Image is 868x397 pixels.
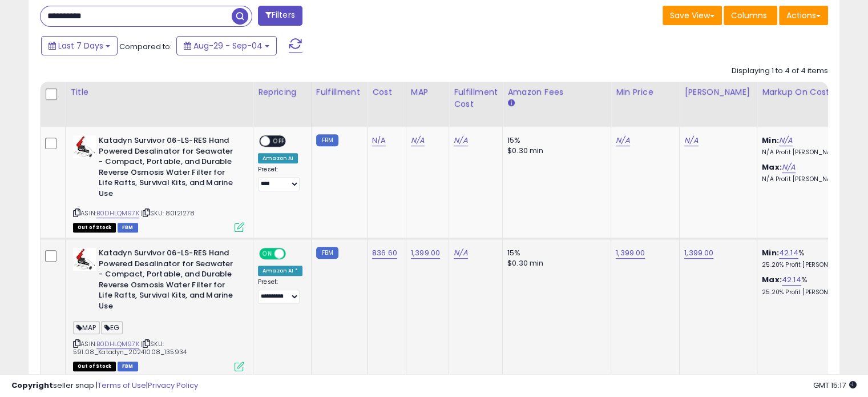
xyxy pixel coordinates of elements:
[70,86,248,98] div: Title
[73,248,96,271] img: 41fc4A8zyML._SL40_.jpg
[616,247,645,259] a: 1,399.00
[141,208,195,218] span: | SKU: 80121278
[454,135,467,146] a: N/A
[193,40,263,51] span: Aug-29 - Sep-04
[411,135,425,146] a: N/A
[284,249,302,259] span: OFF
[118,362,138,371] span: FBM
[411,86,444,98] div: MAP
[99,135,237,202] b: Katadyn Survivor 06-LS-RES Hand Powered Desalinator for Seawater - Compact, Portable, and Durable...
[73,135,96,158] img: 41fc4A8zyML._SL40_.jpg
[258,266,302,276] div: Amazon AI *
[73,223,116,232] span: All listings that are currently out of stock and unavailable for purchase on Amazon
[258,166,302,191] div: Preset:
[258,86,306,98] div: Repricing
[11,380,53,391] strong: Copyright
[762,275,857,296] div: %
[454,247,467,259] a: N/A
[260,249,274,259] span: ON
[99,248,237,314] b: Katadyn Survivor 06-LS-RES Hand Powered Desalinator for Seawater - Compact, Portable, and Durable...
[762,248,857,269] div: %
[96,208,139,218] a: B0DHLQM97K
[762,149,857,157] p: N/A Profit [PERSON_NAME]
[316,86,362,98] div: Fulfillment
[73,339,187,356] span: | SKU: 591.08_Katadyn_20241008_135934
[616,86,675,98] div: Min Price
[782,162,796,173] a: N/A
[779,135,793,146] a: N/A
[96,339,139,349] a: B0DHLQM97K
[732,66,828,77] div: Displaying 1 to 4 of 4 items
[762,288,857,296] p: 25.20% Profit [PERSON_NAME]
[684,86,752,98] div: [PERSON_NAME]
[119,41,172,52] span: Compared to:
[782,274,801,286] a: 42.14
[98,380,146,391] a: Terms of Use
[616,135,629,146] a: N/A
[41,36,118,55] button: Last 7 Days
[316,134,338,146] small: FBM
[58,40,103,51] span: Last 7 Days
[507,258,602,268] div: $0.30 min
[101,321,123,334] span: EG
[779,247,798,259] a: 42.14
[73,362,116,371] span: All listings that are currently out of stock and unavailable for purchase on Amazon
[73,135,244,231] div: ASIN:
[316,247,338,259] small: FBM
[258,153,298,163] div: Amazon AI
[762,162,782,173] b: Max:
[762,135,779,146] b: Min:
[372,135,386,146] a: N/A
[762,86,861,98] div: Markup on Cost
[258,6,302,26] button: Filters
[507,146,602,156] div: $0.30 min
[258,278,302,304] div: Preset:
[762,261,857,269] p: 25.20% Profit [PERSON_NAME]
[372,247,397,259] a: 836.60
[411,247,440,259] a: 1,399.00
[724,6,777,25] button: Columns
[757,82,866,127] th: The percentage added to the cost of goods (COGS) that forms the calculator for Min & Max prices.
[507,248,602,258] div: 15%
[684,135,698,146] a: N/A
[176,36,277,55] button: Aug-29 - Sep-04
[11,380,198,391] div: seller snap | |
[762,247,779,258] b: Min:
[73,321,100,334] span: MAP
[507,135,602,146] div: 15%
[762,274,782,285] b: Max:
[270,137,288,146] span: OFF
[684,247,713,259] a: 1,399.00
[507,86,606,98] div: Amazon Fees
[118,223,138,232] span: FBM
[507,98,514,109] small: Amazon Fees.
[148,380,198,391] a: Privacy Policy
[762,175,857,183] p: N/A Profit [PERSON_NAME]
[779,6,828,25] button: Actions
[372,86,401,98] div: Cost
[731,10,767,21] span: Columns
[454,86,498,110] div: Fulfillment Cost
[813,380,857,391] span: 2025-09-12 15:17 GMT
[663,6,722,25] button: Save View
